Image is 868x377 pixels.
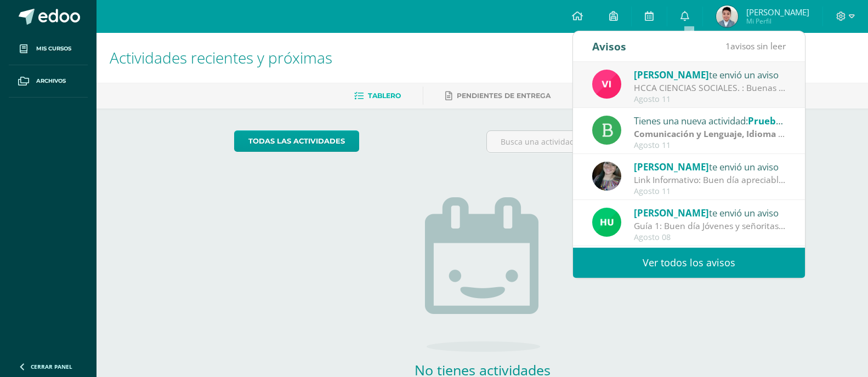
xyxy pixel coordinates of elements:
[592,208,621,237] img: fd23069c3bd5c8dde97a66a86ce78287.png
[31,363,72,370] span: Cerrar panel
[634,128,786,140] div: | Prueba de Logro
[634,128,812,140] strong: Comunicación y Lenguaje, Idioma Español
[634,68,709,81] span: [PERSON_NAME]
[487,131,730,152] input: Busca una actividad próxima aquí...
[634,159,786,174] div: te envió un aviso
[634,187,786,196] div: Agosto 11
[634,205,786,220] div: te envió un aviso
[592,70,621,99] img: bd6d0aa147d20350c4821b7c643124fa.png
[425,197,540,352] img: no_activities.png
[457,92,551,100] span: Pendientes de entrega
[634,220,786,232] div: Guía 1: Buen día Jóvenes y señoritas que San Juan Bosco Y María Auxiliadora les Bendigan. Por med...
[725,40,786,52] span: avisos sin leer
[634,67,786,82] div: te envió un aviso
[634,207,709,219] span: [PERSON_NAME]
[354,87,401,105] a: Tablero
[110,47,332,68] span: Actividades recientes y próximas
[634,141,786,150] div: Agosto 11
[573,248,805,278] a: Ver todos los avisos
[634,95,786,104] div: Agosto 11
[234,130,359,152] a: todas las Actividades
[748,115,820,127] span: Prueba de logro
[36,77,66,85] span: Archivos
[725,40,730,52] span: 1
[36,44,71,53] span: Mis cursos
[716,5,738,27] img: 802e057e37c2cd8cc9d181c9f5963865.png
[634,82,786,94] div: HCCA CIENCIAS SOCIALES. : Buenas tardes a todos, un gusto saludarles. Por este medio envió la HCC...
[634,113,786,128] div: Tienes una nueva actividad:
[9,65,88,98] a: Archivos
[368,92,401,100] span: Tablero
[746,16,809,26] span: Mi Perfil
[592,31,626,61] div: Avisos
[634,161,709,173] span: [PERSON_NAME]
[634,174,786,186] div: Link Informativo: Buen día apreciables estudiantes, es un gusto dirigirme a ustedes en este inici...
[592,162,621,191] img: 8322e32a4062cfa8b237c59eedf4f548.png
[634,233,786,242] div: Agosto 08
[445,87,551,105] a: Pendientes de entrega
[9,33,88,65] a: Mis cursos
[746,7,809,18] span: [PERSON_NAME]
